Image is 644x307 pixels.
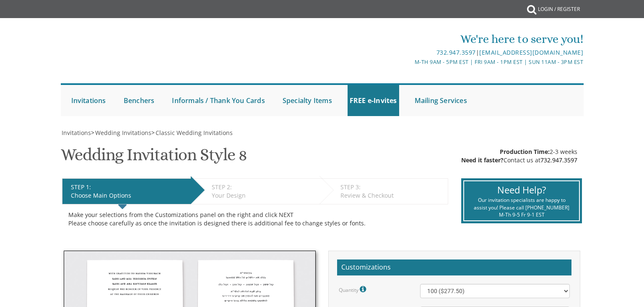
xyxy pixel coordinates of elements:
[340,191,444,200] div: Review & Checkout
[235,48,583,58] div: |
[71,191,187,200] div: Choose Main Options
[280,85,334,116] a: Specialty Items
[62,129,91,137] span: Invitations
[470,183,572,196] div: Need Help?
[500,148,550,156] span: Production Time:
[340,183,444,191] div: STEP 3:
[413,85,469,116] a: Mailing Services
[337,259,571,275] h2: Customizations
[470,196,572,218] div: Our invitation specialists are happy to assist you! Please call [PHONE_NUMBER] M-Th 9-5 Fr 9-1 EST
[461,148,577,164] div: 2-3 weeks Contact us at
[69,85,108,116] a: Invitations
[479,48,583,56] a: [EMAIL_ADDRESS][DOMAIN_NAME]
[155,129,233,137] a: Classic Wedding Invitations
[436,48,476,56] a: 732.947.3597
[348,85,399,116] a: FREE e-Invites
[461,156,504,164] span: Need it faster?
[212,183,315,191] div: STEP 2:
[61,146,247,170] h1: Wedding Invitation Style 8
[91,129,151,137] span: >
[212,191,315,200] div: Your Design
[540,156,577,164] a: 732.947.3597
[61,129,91,137] a: Invitations
[339,284,368,295] label: Quantity
[156,129,233,137] span: Classic Wedding Invitations
[122,85,157,116] a: Benchers
[94,129,151,137] a: Wedding Invitations
[68,211,442,228] div: Make your selections from the Customizations panel on the right and click NEXT Please choose care...
[235,31,583,48] div: We're here to serve you!
[151,129,233,137] span: >
[235,58,583,66] div: M-Th 9am - 5pm EST | Fri 9am - 1pm EST | Sun 11am - 3pm EST
[170,85,267,116] a: Informals / Thank You Cards
[71,183,187,191] div: STEP 1:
